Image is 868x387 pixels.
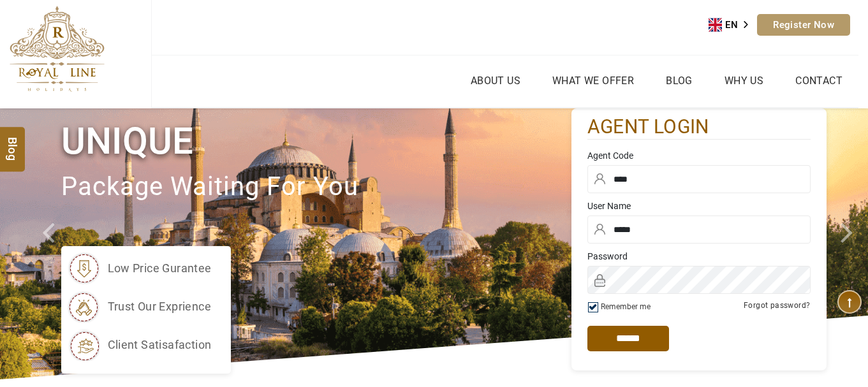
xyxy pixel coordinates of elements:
[587,115,811,140] h2: agent login
[61,117,571,165] h1: Unique
[663,71,696,90] a: Blog
[549,71,637,90] a: What we Offer
[467,71,524,90] a: About Us
[587,149,811,162] label: Agent Code
[709,15,757,34] a: EN
[68,291,212,323] li: trust our exprience
[709,15,757,34] div: Language
[744,301,810,310] a: Forgot password?
[68,329,212,361] li: client satisafaction
[26,108,70,379] a: Check next prev
[68,252,212,284] li: low price gurantee
[792,71,846,90] a: Contact
[721,71,767,90] a: Why Us
[61,166,571,208] p: package waiting for you
[757,14,850,36] a: Register Now
[601,302,651,311] label: Remember me
[10,6,105,92] img: The Royal Line Holidays
[4,136,21,147] span: Blog
[587,200,811,212] label: User Name
[709,15,757,34] aside: Language selected: English
[587,250,811,263] label: Password
[825,108,868,379] a: Check next image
